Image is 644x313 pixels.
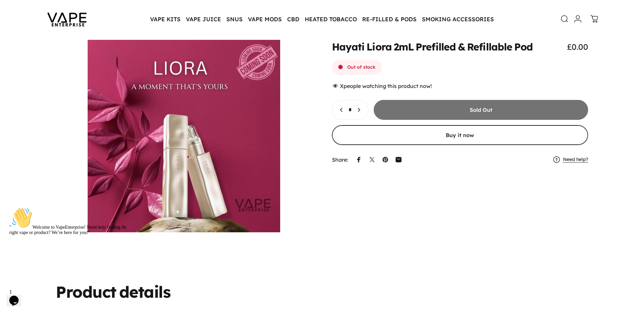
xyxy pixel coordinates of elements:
[419,12,497,26] summary: SMOKING ACCESSORIES
[7,205,126,283] iframe: chat widget
[467,42,512,52] animate-element: Refillable
[514,42,533,52] animate-element: Pod
[7,286,28,306] iframe: chat widget
[302,12,360,26] summary: HEATED TOBACCO
[360,12,419,26] summary: RE-FILLED & PODS
[332,83,588,90] div: 👁️ people watching this product now!
[147,12,183,26] summary: VAPE KITS
[56,284,116,300] animate-element: Product
[183,12,224,26] summary: VAPE JUICE
[563,157,588,163] a: Need help?
[3,3,122,31] div: "👋Welcome to VapeEnterprise! Need help finding the right vape or product? We’re here for you!"
[224,12,245,26] summary: SNUS
[245,12,284,26] summary: VAPE MODS
[353,101,368,120] button: Increase quantity for Hayati Liora 2mL Prefilled &amp; Refillable Pod
[37,3,97,35] img: Vape Enterprise
[120,284,171,300] animate-element: details
[374,100,588,120] button: Sold Out
[394,42,414,52] animate-element: 2mL
[56,40,312,232] media-gallery: Gallery Viewer
[3,20,121,30] span: " Welcome to VapeEnterprise! Need help finding the right vape or product? We’re here for you!"
[284,12,302,26] summary: CBD
[332,101,348,120] button: Decrease quantity for Hayati Liora 2mL Prefilled &amp; Refillable Pod
[5,3,26,24] img: :wave:
[587,12,602,26] a: 0 items
[458,42,465,52] animate-element: &
[147,12,497,26] nav: Primary
[367,42,392,52] animate-element: Liora
[416,42,456,52] animate-element: Prefilled
[347,64,375,70] span: Out of stock
[56,40,312,232] button: Open media 1 in modal
[332,42,365,52] animate-element: Hayati
[567,42,588,52] span: £0.00
[332,125,588,145] button: Buy it now
[332,157,348,163] p: Share:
